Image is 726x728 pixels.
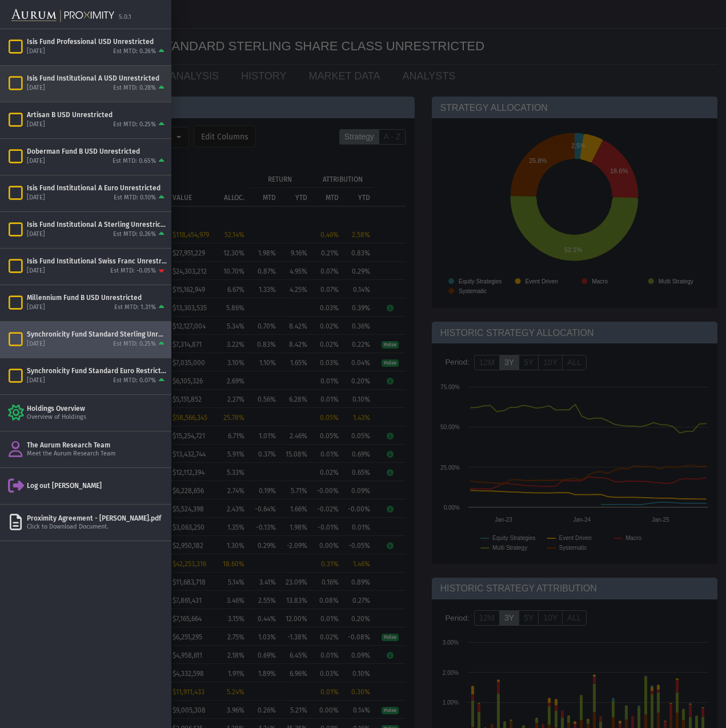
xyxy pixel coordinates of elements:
div: Est MTD: 0.26% [113,230,156,239]
div: [DATE] [27,377,45,385]
div: Overview of Holdings [27,413,167,422]
div: Synchronicity Fund Standard Euro Restricted [27,366,167,375]
div: Est MTD: 0.26% [113,47,156,56]
div: [DATE] [27,230,45,239]
div: Est MTD: 1.31% [114,303,156,312]
div: Est MTD: -0.05% [110,267,156,275]
div: [DATE] [27,47,45,56]
div: [DATE] [27,157,45,166]
div: Log out [PERSON_NAME] [27,481,167,490]
div: 5.0.1 [119,13,131,22]
div: Est MTD: 0.07% [113,377,156,385]
div: [DATE] [27,194,45,202]
div: Est MTD: 0.25% [113,121,156,129]
div: Millennium Fund B USD Unrestricted [27,293,167,302]
div: Est MTD: 0.25% [113,340,156,349]
div: Isis Fund Institutional A Sterling Unrestricted [27,220,167,229]
div: Synchronicity Fund Standard Sterling Unrestricted [27,330,167,339]
div: Est MTD: 0.28% [113,84,156,93]
div: Holdings Overview [27,404,167,413]
img: Aurum-Proximity%20white.svg [11,3,114,29]
div: [DATE] [27,267,45,275]
div: Proximity Agreement - [PERSON_NAME].pdf [27,514,167,523]
div: Isis Fund Institutional A USD Unrestricted [27,74,167,83]
div: Meet the Aurum Research Team [27,450,167,458]
div: Artisan B USD Unrestricted [27,110,167,119]
div: Isis Fund Institutional Swiss Franc Unrestricted [27,257,167,266]
div: [DATE] [27,84,45,93]
div: Doberman Fund B USD Unrestricted [27,147,167,156]
div: The Aurum Research Team [27,441,167,450]
div: Isis Fund Professional USD Unrestricted [27,37,167,46]
div: Est MTD: 0.65% [113,157,156,166]
div: Isis Fund Institutional A Euro Unrestricted [27,183,167,193]
div: [DATE] [27,303,45,312]
div: Click to Download Document. [27,523,167,531]
div: [DATE] [27,121,45,129]
div: Est MTD: 0.10% [114,194,156,202]
div: [DATE] [27,340,45,349]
